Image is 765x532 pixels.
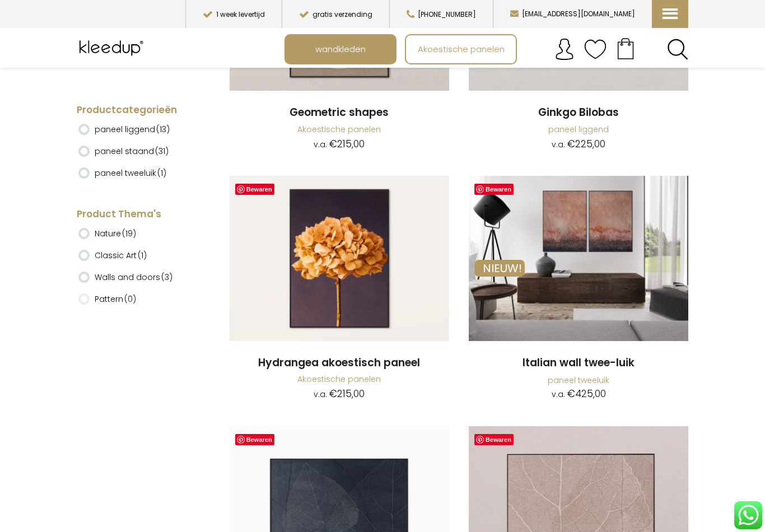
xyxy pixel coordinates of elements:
[230,356,449,371] a: Hydrangea akoestisch paneel
[77,208,199,221] h4: Product Thema's
[286,35,395,63] a: wandkleden
[95,142,169,161] label: paneel staand
[406,35,516,63] a: Akoestische panelen
[309,39,372,60] span: wandkleden
[567,137,605,151] bdi: 225,00
[95,120,170,139] label: paneel liggend
[483,260,516,277] span: NIEUW!
[95,290,136,309] label: Pattern
[156,124,170,135] span: (13)
[77,34,149,62] img: Kleedup
[157,167,166,179] span: (1)
[553,38,576,60] img: account.svg
[329,387,365,400] bdi: 215,00
[552,139,565,150] span: v.a.
[122,228,136,239] span: (19)
[230,176,449,342] a: Hydrangea Akoestisch Paneel
[297,124,381,135] a: Akoestische panelen
[314,139,327,150] span: v.a.
[95,224,136,243] label: Nature
[469,356,688,371] a: Italian wall twee-luik
[124,293,136,305] span: (0)
[138,250,147,261] span: (1)
[329,137,365,151] bdi: 215,00
[567,387,575,400] span: €
[567,137,575,151] span: €
[474,434,514,445] a: Bewaren
[584,38,607,60] img: verlanglijstje.svg
[412,39,511,60] span: Akoestische panelen
[474,184,514,195] a: Bewaren
[235,434,274,445] a: Bewaren
[607,34,645,62] a: Your cart
[329,137,337,151] span: €
[552,389,565,400] span: v.a.
[95,268,172,287] label: Walls and doors
[230,105,449,120] a: Geometric shapes
[77,104,199,117] h4: Productcategorieën
[297,374,381,385] a: Akoestische panelen
[155,146,169,157] span: (31)
[469,176,688,340] img: Italian Wall Twee-luik
[230,176,449,340] img: Hydrangea Akoestisch Paneel
[548,375,609,386] a: paneel tweeluik
[284,34,697,64] nav: Main menu
[567,387,606,400] bdi: 425,00
[469,105,688,120] a: Ginkgo Bilobas
[161,272,172,283] span: (3)
[314,389,327,400] span: v.a.
[548,124,609,135] a: paneel liggend
[235,184,274,195] a: Bewaren
[329,387,337,400] span: €
[667,39,688,60] a: Search
[95,246,147,265] label: Classic Art
[95,164,166,183] label: paneel tweeluik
